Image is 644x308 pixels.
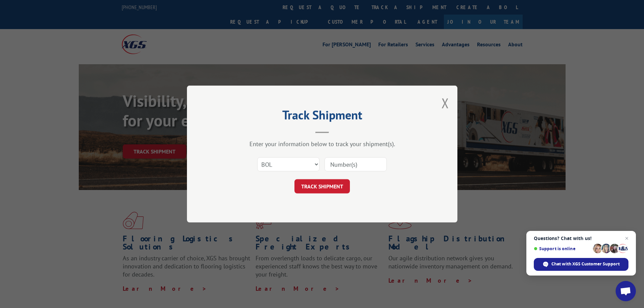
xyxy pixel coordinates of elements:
span: Close chat [623,234,631,242]
div: Open chat [616,281,636,301]
div: Enter your information below to track your shipment(s). [221,140,424,148]
input: Number(s) [325,157,387,171]
h2: Track Shipment [221,110,424,123]
div: Chat with XGS Customer Support [534,258,628,271]
span: Chat with XGS Customer Support [551,261,620,267]
span: Support is online [534,246,591,251]
button: Close modal [442,94,449,112]
span: Questions? Chat with us! [534,236,628,241]
button: TRACK SHIPMENT [294,179,350,193]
